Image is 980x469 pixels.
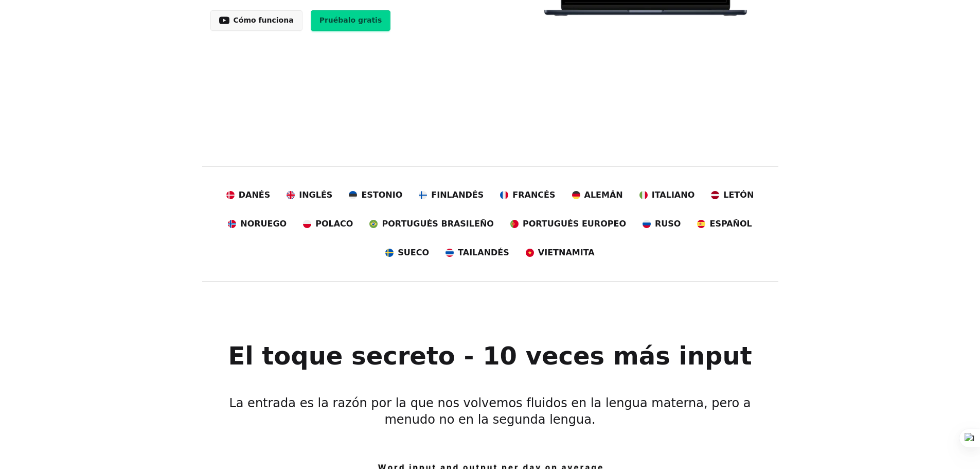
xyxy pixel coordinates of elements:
a: Inglés [287,189,332,201]
a: Alemán [572,189,623,201]
span: vietnamita [538,247,595,259]
a: Pruébalo gratis [311,10,391,31]
a: Polaco [303,218,353,230]
h3: La entrada es la razón por la que nos volvemos fluidos en la lengua materna, pero a menudo no en ... [210,395,770,428]
span: Tailandés [458,247,509,259]
a: Francés [500,189,555,201]
span: Alemán [584,189,623,201]
a: Letón [711,189,754,201]
a: Portugués europeo [510,218,626,230]
span: Estonio [361,189,402,201]
span: Francés [512,189,555,201]
a: Estonio [349,189,402,201]
span: Portugués europeo [523,218,626,230]
a: Tailandés [446,247,509,259]
span: Ruso [655,218,681,230]
a: vietnamita [526,247,595,259]
span: Noruego [240,218,287,230]
a: Cómo funciona [210,10,302,31]
span: Letón [723,189,754,201]
span: Español [709,218,752,230]
a: Italiano [639,189,695,201]
span: Danés [239,189,271,201]
a: Noruego [228,218,287,230]
h1: El toque secreto - 10 veces más input [228,343,752,368]
span: Inglés [299,189,332,201]
a: Ruso [643,218,681,230]
span: Finlandés [431,189,484,201]
a: Finlandés [419,189,484,201]
span: Italiano [652,189,695,201]
a: Español [697,218,752,230]
a: Sueco [385,247,429,259]
span: Sueco [398,247,429,259]
span: Portugués brasileño [382,218,493,230]
a: Danés [226,189,271,201]
a: Portugués brasileño [369,218,493,230]
span: Polaco [315,218,353,230]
